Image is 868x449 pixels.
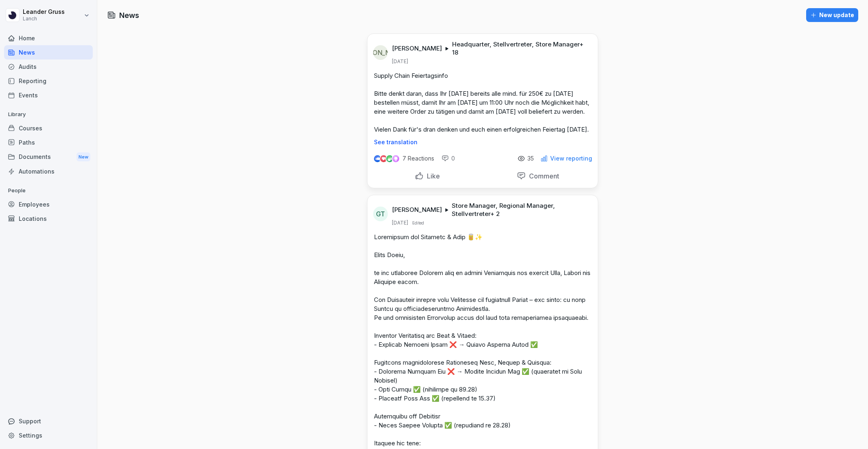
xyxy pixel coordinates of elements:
[4,135,93,150] a: Paths
[4,164,93,178] a: Automations
[4,108,93,121] p: Library
[4,414,93,428] div: Support
[4,150,93,165] div: Documents
[392,44,442,53] p: [PERSON_NAME]
[374,155,381,162] img: like
[386,155,393,162] img: celebrate
[119,10,139,21] h1: News
[373,207,388,221] div: GT
[4,121,93,135] a: Courses
[392,155,399,162] img: inspiring
[4,211,93,226] a: Locations
[4,74,93,88] a: Reporting
[77,152,90,162] div: New
[374,139,591,145] p: See translation
[4,428,93,442] a: Settings
[23,16,65,22] p: Lanch
[4,197,93,211] a: Employees
[4,88,93,102] a: Events
[374,71,591,134] p: Supply Chain Feiertagsinfo Bitte denkt daran, dass Ihr [DATE] bereits alle mind. für 250€ zu [DAT...
[4,31,93,45] a: Home
[526,172,559,180] p: Comment
[402,155,434,162] p: 7 Reactions
[442,154,455,163] div: 0
[424,172,440,180] p: Like
[412,220,424,226] p: Edited
[550,155,592,162] p: View reporting
[810,11,854,20] div: New update
[4,45,93,59] a: News
[392,58,408,65] p: [DATE]
[23,9,65,15] p: Leander Gruss
[806,8,858,22] button: New update
[4,150,93,165] a: DocumentsNew
[373,45,388,60] div: [PERSON_NAME]
[452,40,588,57] p: Headquarter, Stellvertreter, Store Manager + 18
[4,184,93,197] p: People
[392,220,408,226] p: [DATE]
[527,155,534,162] p: 35
[380,156,387,162] img: love
[4,59,93,74] a: Audits
[392,206,442,214] p: [PERSON_NAME]
[452,202,588,218] p: Store Manager, Regional Manager, Stellvertreter + 2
